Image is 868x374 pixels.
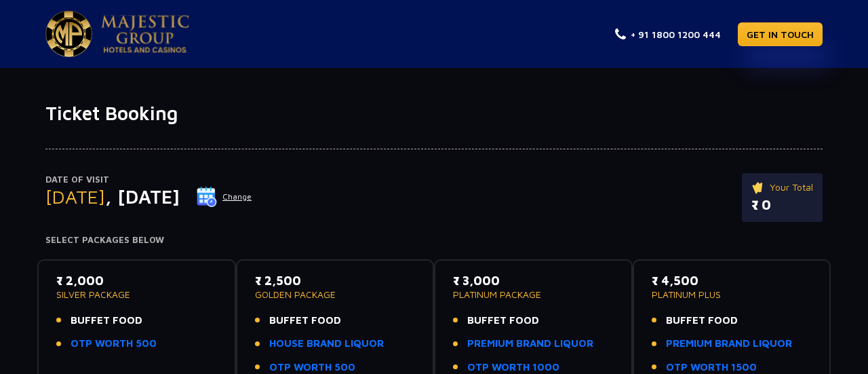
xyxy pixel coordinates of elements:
p: Your Total [751,180,813,195]
span: , [DATE] [105,185,180,208]
button: Change [196,186,252,208]
img: ticket [751,180,766,195]
h4: Select Packages Below [45,235,823,246]
a: GET IN TOUCH [738,22,823,46]
a: OTP WORTH 500 [71,336,157,352]
span: BUFFET FOOD [467,313,539,329]
img: Majestic Pride [45,11,92,57]
span: BUFFET FOOD [269,313,341,329]
a: PREMIUM BRAND LIQUOR [666,336,792,352]
span: [DATE] [45,185,105,208]
img: Majestic Pride [101,15,189,53]
h1: Ticket Booking [45,102,823,125]
a: HOUSE BRAND LIQUOR [269,336,384,352]
p: ₹ 4,500 [652,272,812,290]
p: ₹ 3,000 [453,272,614,290]
p: ₹ 2,000 [56,272,217,290]
p: ₹ 0 [751,195,813,215]
span: BUFFET FOOD [666,313,738,329]
p: PLATINUM PACKAGE [453,290,614,299]
p: PLATINUM PLUS [652,290,812,299]
span: BUFFET FOOD [71,313,142,329]
a: PREMIUM BRAND LIQUOR [467,336,593,352]
p: ₹ 2,500 [255,272,416,290]
p: Date of Visit [45,173,252,187]
p: GOLDEN PACKAGE [255,290,416,299]
a: + 91 1800 1200 444 [615,27,721,41]
p: SILVER PACKAGE [56,290,217,299]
